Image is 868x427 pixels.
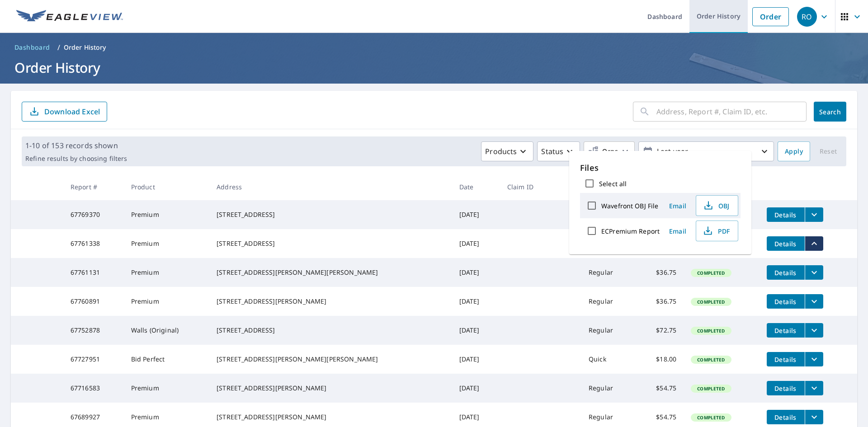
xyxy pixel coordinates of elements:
[124,174,209,200] th: Product
[22,102,107,122] button: Download Excel
[696,195,738,216] button: OBJ
[209,174,452,200] th: Address
[667,227,689,235] span: Email
[452,200,500,229] td: [DATE]
[805,207,823,222] button: filesDropdownBtn-67769370
[805,323,823,338] button: filesDropdownBtn-67752878
[805,352,823,366] button: filesDropdownBtn-67727951
[599,179,627,188] label: Select all
[217,413,445,422] div: [STREET_ADDRESS][PERSON_NAME]
[581,374,636,403] td: Regular
[805,294,823,309] button: filesDropdownBtn-67760891
[124,258,209,287] td: Premium
[636,258,684,287] td: $36.75
[772,384,799,393] span: Details
[797,7,817,27] div: RO
[805,236,823,251] button: filesDropdownBtn-67761338
[452,316,500,345] td: [DATE]
[63,345,124,374] td: 67727951
[588,146,618,157] span: Orgs
[124,200,209,229] td: Premium
[814,102,846,122] button: Search
[63,229,124,258] td: 67761338
[452,258,500,287] td: [DATE]
[778,141,810,161] button: Apply
[581,345,636,374] td: Quick
[692,299,730,305] span: Completed
[767,381,805,395] button: detailsBtn-67716583
[636,316,684,345] td: $72.75
[696,221,738,241] button: PDF
[63,174,124,200] th: Report #
[63,287,124,316] td: 67760891
[124,374,209,403] td: Premium
[772,239,799,248] span: Details
[692,270,730,276] span: Completed
[217,268,445,277] div: [STREET_ADDRESS][PERSON_NAME][PERSON_NAME]
[63,200,124,229] td: 67769370
[772,297,799,306] span: Details
[11,40,54,55] a: Dashboard
[601,227,660,235] label: ECPremium Report
[805,381,823,395] button: filesDropdownBtn-67716583
[485,146,517,157] p: Products
[767,236,805,251] button: detailsBtn-67761338
[541,146,563,157] p: Status
[57,42,60,53] li: /
[124,229,209,258] td: Premium
[217,210,445,219] div: [STREET_ADDRESS]
[63,258,124,287] td: 67761131
[14,43,50,52] span: Dashboard
[692,385,730,392] span: Completed
[692,357,730,363] span: Completed
[581,287,636,316] td: Regular
[821,108,839,116] span: Search
[452,345,500,374] td: [DATE]
[638,141,774,161] button: Last year
[785,146,803,157] span: Apply
[805,265,823,280] button: filesDropdownBtn-67761131
[805,410,823,424] button: filesDropdownBtn-67689927
[772,211,799,219] span: Details
[452,174,500,200] th: Date
[584,141,635,161] button: Orgs
[481,141,533,161] button: Products
[581,258,636,287] td: Regular
[692,414,730,421] span: Completed
[772,413,799,422] span: Details
[217,239,445,248] div: [STREET_ADDRESS]
[767,323,805,338] button: detailsBtn-67752878
[16,10,123,23] img: EV Logo
[217,384,445,393] div: [STREET_ADDRESS][PERSON_NAME]
[702,200,731,211] span: OBJ
[656,99,807,124] input: Address, Report #, Claim ID, etc.
[702,225,731,236] span: PDF
[767,410,805,424] button: detailsBtn-67689927
[537,141,580,161] button: Status
[11,40,857,55] nav: breadcrumb
[767,265,805,280] button: detailsBtn-67761131
[11,58,857,77] h1: Order History
[25,155,127,163] p: Refine results by choosing filters
[124,345,209,374] td: Bid Perfect
[636,287,684,316] td: $36.75
[581,316,636,345] td: Regular
[63,374,124,403] td: 67716583
[663,224,692,238] button: Email
[25,140,127,151] p: 1-10 of 153 records shown
[452,229,500,258] td: [DATE]
[772,355,799,364] span: Details
[752,7,789,26] a: Order
[667,202,689,210] span: Email
[580,162,741,174] p: Files
[217,297,445,306] div: [STREET_ADDRESS][PERSON_NAME]
[636,374,684,403] td: $54.75
[64,43,106,52] p: Order History
[452,374,500,403] td: [DATE]
[217,326,445,335] div: [STREET_ADDRESS]
[663,199,692,213] button: Email
[63,316,124,345] td: 67752878
[767,207,805,222] button: detailsBtn-67769370
[692,328,730,334] span: Completed
[601,202,658,210] label: Wavefront OBJ File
